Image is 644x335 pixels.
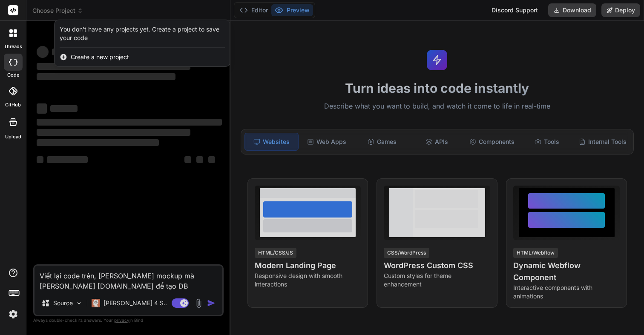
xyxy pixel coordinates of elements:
label: threads [4,43,22,50]
img: settings [6,307,20,321]
label: GitHub [5,101,21,109]
span: Create a new project [71,53,129,61]
label: Upload [5,133,21,140]
label: code [7,72,19,79]
div: You don't have any projects yet. Create a project to save your code [60,25,225,42]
